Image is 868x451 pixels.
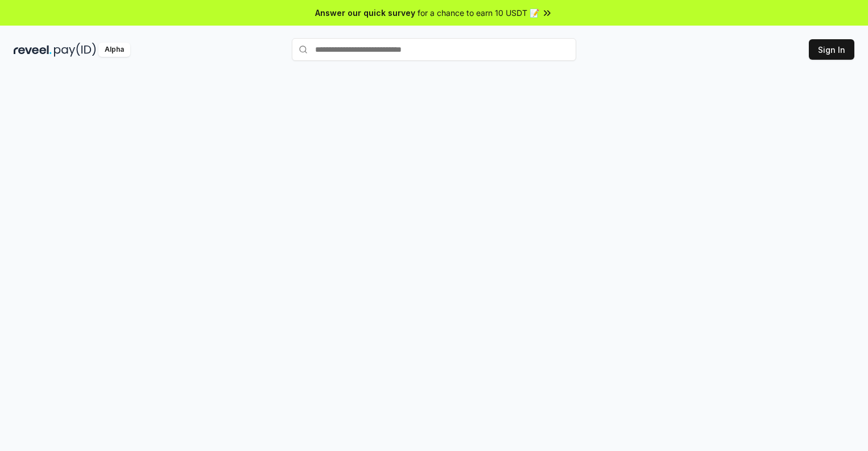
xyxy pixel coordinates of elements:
[98,43,130,57] div: Alpha
[809,39,854,60] button: Sign In
[418,7,539,19] span: for a chance to earn 10 USDT 📝
[14,43,52,57] img: reveel_dark
[315,7,415,19] span: Answer our quick survey
[54,43,96,57] img: pay_id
